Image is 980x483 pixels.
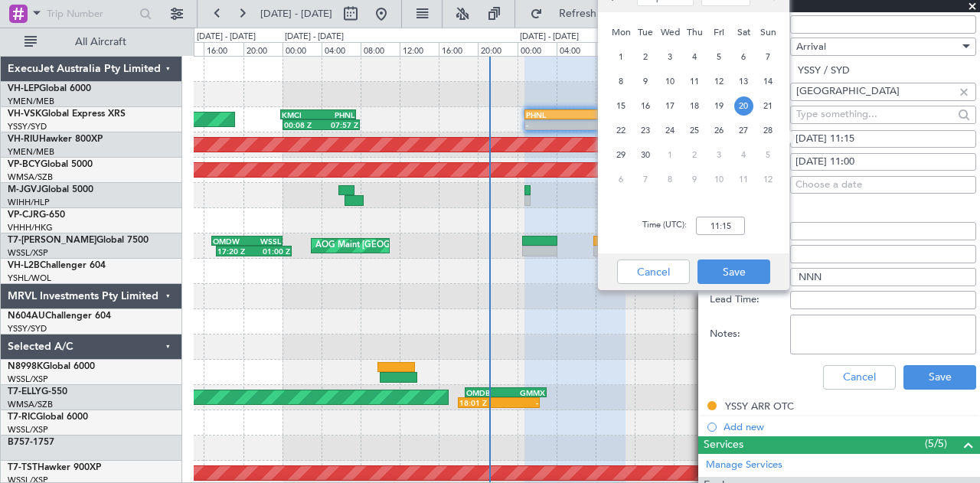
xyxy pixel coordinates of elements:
[710,72,729,91] span: 12
[466,388,506,397] div: OMDB
[8,362,43,371] span: N8998K
[633,93,658,118] div: 16-9-2025
[506,388,546,397] div: GMMX
[8,185,93,194] a: M-JGVJGlobal 5000
[725,400,794,413] div: YSSY ARR OTC
[707,118,731,142] div: 26-9-2025
[633,69,658,93] div: 9-9-2025
[795,132,971,147] div: [DATE] 11:15
[8,236,149,245] a: T7-[PERSON_NAME]Global 7500
[682,167,707,191] div: 9-10-2025
[260,7,332,21] span: [DATE] - [DATE]
[682,118,707,142] div: 25-9-2025
[8,171,53,183] a: WMSA/SZB
[633,118,658,142] div: 23-9-2025
[707,69,731,93] div: 12-9-2025
[8,323,47,335] a: YSSY/SYD
[283,42,322,56] div: 00:00
[731,142,756,167] div: 4-10-2025
[756,167,780,191] div: 12-10-2025
[8,312,45,321] span: N604AU
[759,145,778,165] span: 5
[612,47,631,67] span: 1
[8,374,48,385] a: WSSL/XSP
[756,44,780,69] div: 7-9-2025
[8,96,54,107] a: YMEN/MEB
[658,142,682,167] div: 1-10-2025
[609,93,633,118] div: 15-9-2025
[284,120,321,129] div: 00:08 Z
[661,170,680,189] span: 8
[696,217,745,235] input: --:--
[8,160,93,169] a: VP-BCYGlobal 5000
[710,96,729,116] span: 19
[8,261,40,270] span: VH-L2B
[658,20,682,44] div: Wed
[8,424,48,436] a: WSSL/XSP
[661,121,680,140] span: 24
[361,42,400,56] div: 08:00
[575,110,624,119] div: YSSY
[459,398,499,407] div: 18:01 Z
[903,365,976,390] button: Save
[478,42,517,56] div: 20:00
[8,413,36,422] span: T7-RIC
[8,160,41,169] span: VP-BCY
[685,170,704,189] span: 9
[661,72,680,91] span: 10
[282,110,318,119] div: KMCI
[318,110,354,119] div: PHNL
[8,197,50,208] a: WIHH/HLP
[8,135,103,144] a: VH-RIUHawker 800XP
[8,146,54,158] a: YMEN/MEB
[734,145,753,165] span: 4
[790,268,976,286] input: NNN
[685,145,704,165] span: 2
[734,121,753,140] span: 27
[8,236,96,245] span: T7-[PERSON_NAME]
[526,120,575,129] div: -
[756,142,780,167] div: 5-10-2025
[8,387,41,397] span: T7-ELLY
[254,246,290,256] div: 01:00 Z
[8,109,41,119] span: VH-VSK
[682,142,707,167] div: 2-10-2025
[756,118,780,142] div: 28-9-2025
[658,167,682,191] div: 8-10-2025
[520,31,579,44] div: [DATE] - [DATE]
[707,93,731,118] div: 19-9-2025
[612,145,631,165] span: 29
[658,69,682,93] div: 10-9-2025
[734,72,753,91] span: 13
[756,93,780,118] div: 21-9-2025
[8,185,41,194] span: M-JGVJ
[682,44,707,69] div: 4-9-2025
[8,362,95,371] a: N8998KGlobal 6000
[8,463,101,472] a: T7-TSTHawker 900XP
[685,96,704,116] span: 18
[609,44,633,69] div: 1-9-2025
[609,167,633,191] div: 6-10-2025
[661,145,680,165] span: 1
[8,247,48,259] a: WSSL/XSP
[685,72,704,91] span: 11
[707,167,731,191] div: 10-10-2025
[400,42,439,56] div: 12:00
[243,42,283,56] div: 20:00
[40,37,162,47] span: All Aircraft
[247,237,282,246] div: WSSL
[925,436,947,452] span: (5/5)
[217,246,253,256] div: 17:20 Z
[633,142,658,167] div: 30-9-2025
[17,30,166,54] button: All Aircraft
[612,96,631,116] span: 15
[636,121,655,140] span: 23
[636,47,655,67] span: 2
[710,170,729,189] span: 10
[8,413,88,422] a: T7-RICGlobal 6000
[439,42,478,56] div: 16:00
[8,222,53,233] a: VHHH/HKG
[633,167,658,191] div: 7-10-2025
[731,44,756,69] div: 6-9-2025
[8,387,67,397] a: T7-ELLYG-550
